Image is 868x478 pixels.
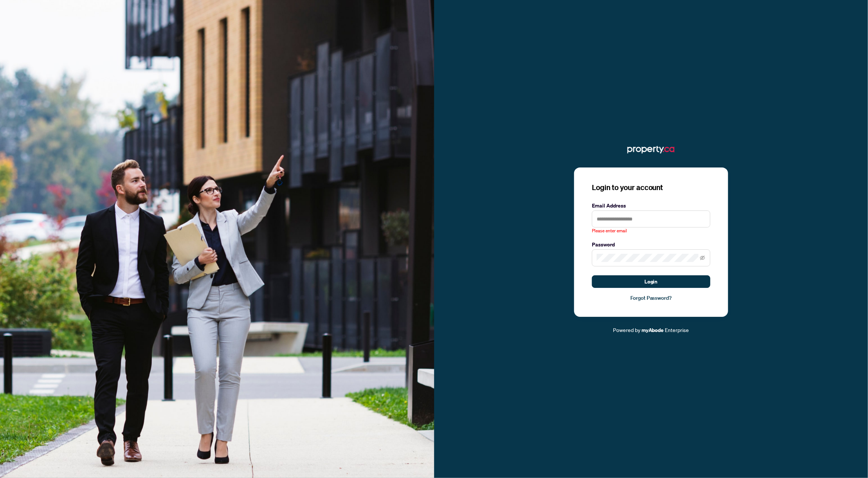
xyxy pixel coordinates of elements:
label: Email Address [592,202,710,210]
a: myAbode [641,326,664,334]
span: Login [644,276,658,288]
span: Powered by [613,326,640,333]
span: eye-invisible [700,255,705,260]
span: Please enter email [592,228,627,235]
label: Password [592,240,710,249]
h3: Login to your account [592,182,710,193]
img: ma-logo [627,144,674,156]
button: Login [592,275,710,288]
span: Enterprise [665,326,689,333]
a: Forgot Password? [592,294,710,302]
